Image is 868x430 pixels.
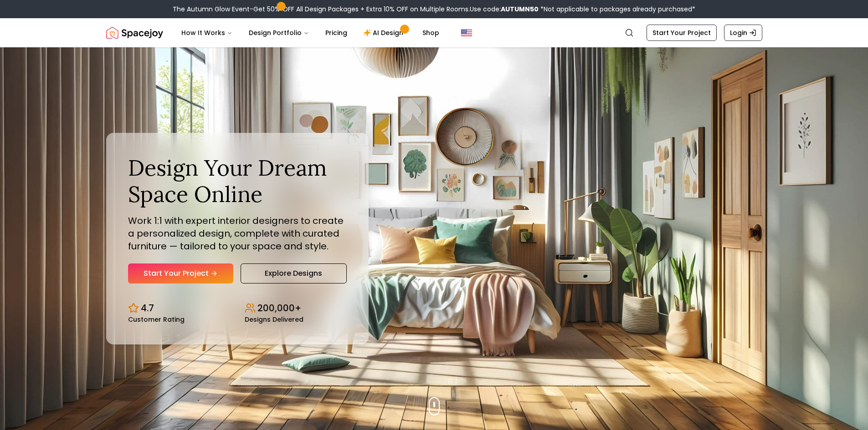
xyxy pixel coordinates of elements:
p: Work 1:1 with expert interior designers to create a personalized design, complete with curated fu... [128,214,347,253]
a: Spacejoy [106,24,163,42]
div: The Autumn Glow Event-Get 50% OFF All Design Packages + Extra 10% OFF on Multiple Rooms. [173,5,695,14]
a: Explore Designs [241,263,347,283]
a: Start Your Project [647,25,717,41]
nav: Global [106,18,762,47]
a: Pricing [318,24,354,42]
div: Design stats [128,294,347,323]
span: *Not applicable to packages already purchased* [539,5,695,14]
p: 200,000+ [257,302,301,314]
a: AI Design [356,24,413,42]
nav: Main [174,24,447,42]
span: Use code: [470,5,539,14]
img: United States [461,27,472,38]
button: How It Works [174,24,240,42]
b: AUTUMN50 [501,5,539,14]
small: Designs Delivered [245,316,303,323]
a: Login [724,25,762,41]
h1: Design Your Dream Space Online [128,155,347,207]
img: Spacejoy Logo [106,24,163,42]
small: Customer Rating [128,316,185,323]
p: 4.7 [141,302,154,314]
a: Shop [415,24,447,42]
a: Start Your Project [128,263,233,283]
button: Design Portfolio [241,24,316,42]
